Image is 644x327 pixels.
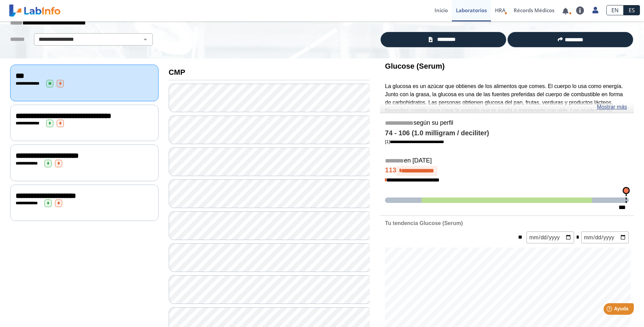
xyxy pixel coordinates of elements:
input: mm/dd/yyyy [527,231,574,243]
h4: 113 [385,166,629,176]
p: La glucosa es un azúcar que obtienes de los alimentos que comes. El cuerpo lo usa como energía. J... [385,82,629,131]
h4: 74 - 106 (1.0 milligram / deciliter) [385,129,629,137]
input: mm/dd/yyyy [581,231,629,243]
b: Tu tendencia Glucose (Serum) [385,220,463,226]
a: EN [606,5,624,15]
b: Glucose (Serum) [385,62,445,70]
a: [1] [385,139,444,144]
h5: según su perfil [385,119,629,127]
a: Mostrar más [597,103,627,111]
span: HRA [495,7,505,14]
h5: en [DATE] [385,157,629,165]
b: CMP [169,68,185,76]
a: ES [624,5,640,15]
iframe: Help widget launcher [584,300,637,320]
